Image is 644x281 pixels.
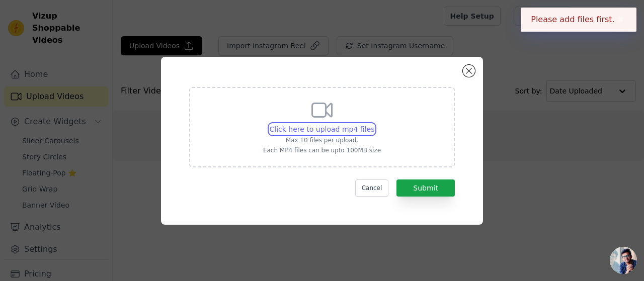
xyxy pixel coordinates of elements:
button: Submit [396,179,455,197]
p: Max 10 files per upload. [263,136,381,144]
p: Each MP4 files can be upto 100MB size [263,146,381,154]
span: Click here to upload mp4 files [270,125,375,133]
button: Cancel [355,179,389,197]
div: Please add files first. [521,8,636,32]
button: Close [615,14,626,26]
div: Open chat [610,247,637,274]
button: Close modal [463,65,475,77]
